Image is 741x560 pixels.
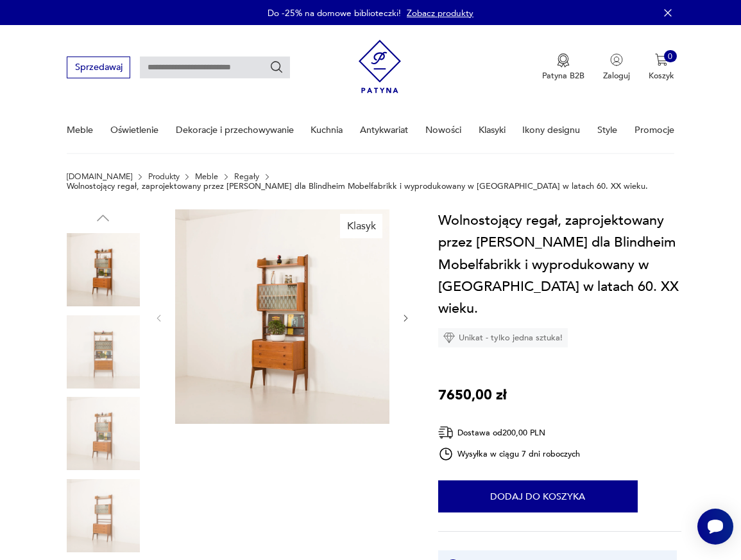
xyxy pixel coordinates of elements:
[438,209,681,319] h1: Wolnostojący regał, zaprojektowany przez [PERSON_NAME] dla Blindheim Mobelfabrikk i wyprodukowany...
[697,509,733,545] iframe: Smartsupp widget button
[234,172,259,181] a: Regały
[67,233,140,306] img: Zdjęcie produktu Wolnostojący regał, zaprojektowany przez Johna Texmona dla Blindheim Mobelfabrik...
[360,108,408,152] a: Antykwariat
[67,315,140,389] img: Zdjęcie produktu Wolnostojący regał, zaprojektowany przez Johna Texmona dla Blindheim Mobelfabrik...
[438,384,507,406] p: 7650,00 zł
[438,480,638,512] button: Dodaj do koszyka
[603,70,630,82] p: Zaloguj
[438,328,568,347] div: Unikat - tylko jedna sztuka!
[195,172,218,181] a: Meble
[268,7,401,19] p: Do -25% na domowe biblioteczki!
[67,108,93,152] a: Meble
[655,53,668,66] img: Ikona koszyka
[67,172,132,181] a: [DOMAIN_NAME]
[425,108,461,152] a: Nowości
[603,53,630,82] button: Zaloguj
[557,53,570,67] img: Ikona medalu
[542,53,584,82] a: Ikona medaluPatyna B2B
[522,108,580,152] a: Ikony designu
[610,53,623,66] img: Ikonka użytkownika
[110,108,158,152] a: Oświetlenie
[664,50,677,63] div: 0
[67,479,140,552] img: Zdjęcie produktu Wolnostojący regał, zaprojektowany przez Johna Texmona dla Blindheim Mobelfabrik...
[359,35,402,98] img: Patyna - sklep z meblami i dekoracjami vintage
[148,172,180,181] a: Produkty
[438,424,581,441] div: Dostawa od 200,00 PLN
[67,182,648,191] p: Wolnostojący regał, zaprojektowany przez [PERSON_NAME] dla Blindheim Mobelfabrikk i wyprodukowany...
[340,214,383,238] div: Klasyk
[443,332,455,344] img: Ikona diamentu
[649,70,674,82] p: Koszyk
[635,108,674,152] a: Promocje
[269,60,284,74] button: Szukaj
[407,7,473,19] a: Zobacz produkty
[542,53,584,82] button: Patyna B2B
[67,397,140,470] img: Zdjęcie produktu Wolnostojący regał, zaprojektowany przez Johna Texmona dla Blindheim Mobelfabrik...
[175,209,389,424] img: Zdjęcie produktu Wolnostojący regał, zaprojektowany przez Johna Texmona dla Blindheim Mobelfabrik...
[649,53,674,82] button: 0Koszyk
[311,108,343,152] a: Kuchnia
[597,108,617,152] a: Style
[438,446,581,462] div: Wysyłka w ciągu 7 dni roboczych
[67,57,130,78] button: Sprzedawaj
[176,108,294,152] a: Dekoracje i przechowywanie
[67,64,130,72] a: Sprzedawaj
[542,70,584,82] p: Patyna B2B
[438,424,454,441] img: Ikona dostawy
[479,108,506,152] a: Klasyki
